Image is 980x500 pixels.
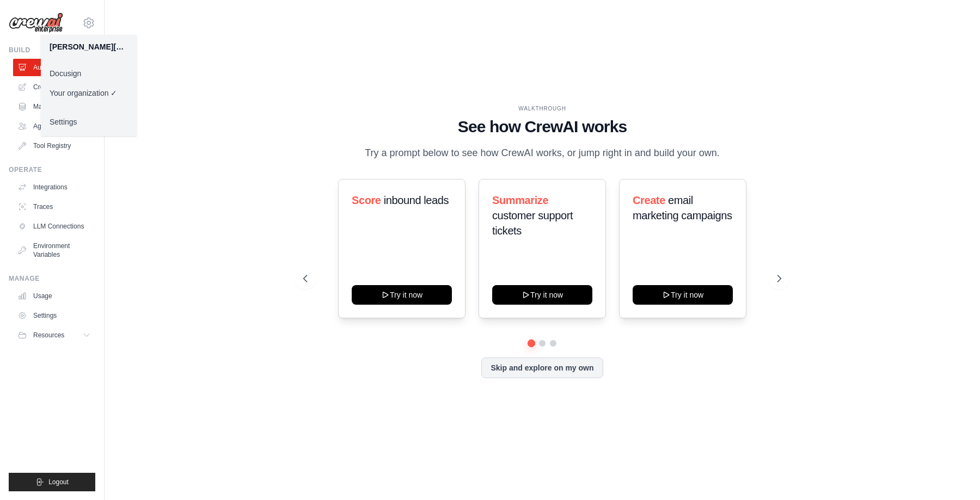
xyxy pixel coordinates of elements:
[13,198,95,215] a: Traces
[633,285,733,305] button: Try it now
[303,104,781,113] div: WALKTHROUGH
[9,274,95,283] div: Manage
[13,326,95,344] button: Resources
[352,285,452,305] button: Try it now
[303,117,781,137] h1: See how CrewAI works
[41,64,137,83] a: Docusign
[13,237,95,263] a: Environment Variables
[13,59,95,76] a: Automations
[13,78,95,96] a: Crew Studio
[13,118,95,135] a: Agents
[384,194,449,206] span: inbound leads
[33,331,64,339] span: Resources
[13,98,95,115] a: Marketplace
[13,307,95,324] a: Settings
[13,218,95,235] a: LLM Connections
[48,478,69,486] span: Logout
[9,165,95,174] div: Operate
[13,137,95,155] a: Tool Registry
[926,448,980,500] iframe: Chat Widget
[50,41,128,52] div: [PERSON_NAME][EMAIL_ADDRESS][PERSON_NAME][DOMAIN_NAME]
[9,46,95,54] div: Build
[13,287,95,305] a: Usage
[9,473,95,491] button: Logout
[352,194,381,206] span: Score
[492,285,592,305] button: Try it now
[481,357,603,378] button: Skip and explore on my own
[492,194,548,206] span: Summarize
[633,194,665,206] span: Create
[9,13,63,33] img: Logo
[633,194,732,221] span: email marketing campaigns
[13,178,95,196] a: Integrations
[492,209,573,237] span: customer support tickets
[359,145,725,161] p: Try a prompt below to see how CrewAI works, or jump right in and build your own.
[41,112,137,132] a: Settings
[41,83,137,103] a: Your organization ✓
